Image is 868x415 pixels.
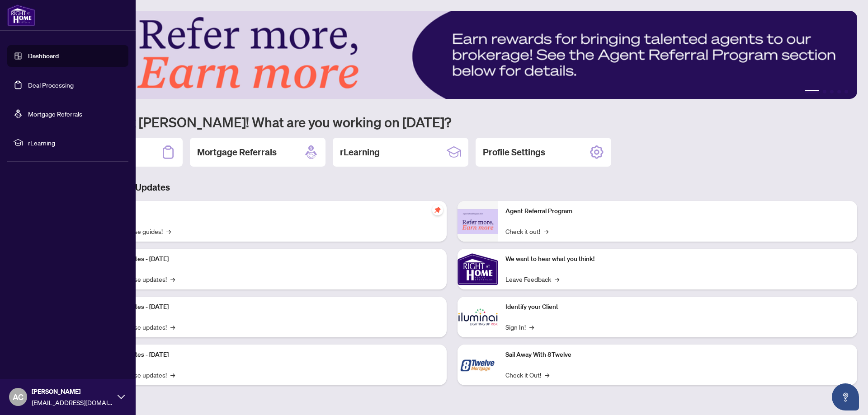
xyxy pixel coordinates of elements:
p: Platform Updates - [DATE] [95,254,439,264]
p: Platform Updates - [DATE] [95,302,439,312]
h2: rLearning [340,146,380,159]
button: 1 [805,90,819,93]
span: rLearning [28,138,122,148]
button: 2 [823,90,826,93]
button: Open asap [832,383,859,410]
span: AC [13,391,24,403]
span: → [170,370,175,380]
h1: Welcome back [PERSON_NAME]! What are you working on [DATE]? [47,113,857,131]
span: → [544,226,548,236]
a: Deal Processing [28,81,74,89]
p: Sail Away With 8Twelve [505,350,850,360]
img: We want to hear what you think! [458,249,498,289]
a: Sign In!→ [505,322,534,332]
span: → [529,322,534,332]
h2: Mortgage Referrals [197,146,277,159]
a: Check it out!→ [505,226,548,236]
span: [PERSON_NAME] [32,387,113,396]
button: 5 [844,90,848,93]
p: Platform Updates - [DATE] [95,350,439,360]
span: [EMAIL_ADDRESS][DOMAIN_NAME] [32,397,113,407]
span: pushpin [432,205,443,215]
p: Identify your Client [505,302,850,312]
img: Slide 0 [47,11,857,99]
span: → [555,274,559,284]
h2: Profile Settings [483,146,545,159]
img: Sail Away With 8Twelve [458,345,498,385]
span: → [166,226,171,236]
button: 3 [830,90,834,93]
a: Check it Out!→ [505,370,549,380]
img: logo [7,5,35,26]
a: Mortgage Referrals [28,110,82,118]
span: → [170,274,175,284]
a: Dashboard [28,52,59,60]
img: Identify your Client [458,297,498,337]
img: Agent Referral Program [458,209,498,234]
p: We want to hear what you think! [505,254,850,264]
span: → [170,322,175,332]
h3: Brokerage & Industry Updates [47,181,857,194]
a: Leave Feedback→ [505,274,559,284]
p: Self-Help [95,206,439,216]
p: Agent Referral Program [505,206,850,216]
span: → [545,370,549,380]
button: 4 [837,90,841,93]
